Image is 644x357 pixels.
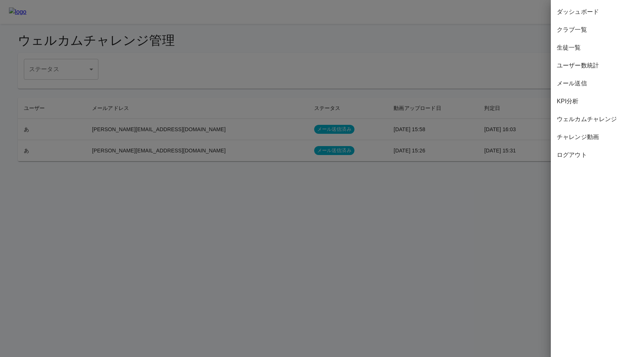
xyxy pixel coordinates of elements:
[557,133,638,142] span: チャレンジ動画
[551,57,644,75] div: ユーザー数統計
[551,75,644,92] div: メール送信
[551,128,644,146] div: チャレンジ動画
[557,79,638,88] span: メール送信
[557,43,638,52] span: 生徒一覧
[557,7,638,16] span: ダッシュボード
[551,146,644,164] div: ログアウト
[557,151,638,159] span: ログアウト
[551,92,644,110] div: KPI分析
[551,21,644,39] div: クラブ一覧
[557,97,638,106] span: KPI分析
[557,115,638,124] span: ウェルカムチャレンジ
[551,110,644,128] div: ウェルカムチャレンジ
[557,25,638,34] span: クラブ一覧
[557,61,638,70] span: ユーザー数統計
[551,3,644,21] div: ダッシュボード
[551,39,644,57] div: 生徒一覧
